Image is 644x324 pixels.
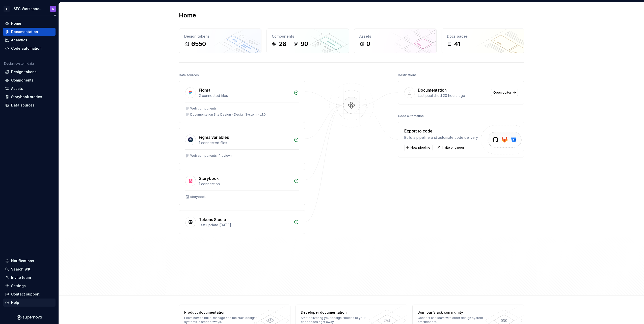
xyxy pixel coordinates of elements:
div: Design tokens [184,34,256,39]
a: Tokens StudioLast update [DATE] [179,210,305,234]
div: Destinations [398,72,417,79]
a: Design tokens [3,68,56,76]
div: 2 connected files [199,93,291,98]
a: Design tokens6550 [179,29,261,53]
div: 1 connection [199,181,291,186]
a: Assets0 [354,29,437,53]
div: Connect and learn with other design system practitioners. [418,316,491,324]
a: Docs pages41 [442,29,524,53]
div: Web components [190,106,217,111]
div: 6550 [191,40,206,48]
div: 90 [301,40,308,48]
div: Data sources [179,72,199,79]
span: Open editor [493,91,512,95]
div: Start delivering your design choices to your codebases right away. [301,316,374,324]
div: LSEG Workspace Design System [12,6,44,11]
svg: Supernova Logo [17,315,42,320]
a: Assets [3,85,56,93]
a: Code automation [3,44,56,52]
div: Documentation [418,87,447,93]
div: Settings [11,283,26,288]
a: Figma variables1 connected filesWeb components (Preview) [179,128,305,164]
div: Join our Slack community [418,310,491,315]
a: Storybook stories [3,93,56,101]
div: Last published 20 hours ago [418,93,488,98]
div: Assets [11,86,23,91]
div: Analytics [11,38,27,43]
button: Search ⌘K [3,265,56,273]
span: New pipeline [411,146,430,150]
div: Storybook [199,175,219,181]
div: Home [11,21,21,26]
a: Documentation [3,28,56,36]
div: Data sources [11,103,35,108]
div: 41 [454,40,461,48]
div: L [4,6,10,12]
div: S [52,7,54,11]
div: Code automation [398,113,424,120]
div: Components [272,34,344,39]
div: Documentation Site Design - Design System - v.1.0 [190,113,266,117]
div: Code automation [11,46,42,51]
div: Assets [359,34,431,39]
a: Invite engineer [436,144,467,151]
div: Developer documentation [301,310,374,315]
h2: Home [179,11,196,19]
a: Components2890 [266,29,349,53]
div: Docs pages [447,34,519,39]
div: Storybook stories [11,94,42,99]
div: Help [11,300,19,305]
a: Analytics [3,36,56,44]
button: Help [3,299,56,307]
div: Learn how to build, manage and maintain design systems in smarter ways. [184,316,258,324]
button: Notifications [3,257,56,265]
div: Tokens Studio [199,217,226,223]
a: Home [3,19,56,28]
div: 1 connected files [199,140,291,145]
button: Collapse sidebar [51,12,59,19]
div: Export to code [404,128,478,134]
button: LLSEG Workspace Design SystemS [1,3,58,14]
div: Figma variables [199,134,229,140]
button: Contact support [3,290,56,298]
div: Documentation [11,29,38,34]
button: New pipeline [404,144,433,151]
div: Invite team [11,275,31,280]
div: Web components (Preview) [190,154,232,158]
div: Search ⌘K [11,267,30,272]
a: Figma2 connected filesWeb componentsDocumentation Site Design - Design System - v.1.0 [179,81,305,123]
div: Components [11,78,34,83]
div: 0 [366,40,370,48]
div: Product documentation [184,310,258,315]
a: Open editor [491,89,518,96]
a: Components [3,76,56,84]
div: Build a pipeline and automate code delivery. [404,135,478,140]
div: Figma [199,87,210,93]
div: Notifications [11,258,34,263]
div: Last update [DATE] [199,223,291,228]
a: Data sources [3,101,56,109]
div: 28 [279,40,286,48]
span: Invite engineer [442,146,464,150]
div: Design tokens [11,69,37,74]
a: Settings [3,282,56,290]
div: Design system data [4,62,34,66]
a: Invite team [3,274,56,282]
div: storybook [190,195,206,199]
div: Contact support [11,292,40,297]
a: Storybook1 connectionstorybook [179,169,305,205]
